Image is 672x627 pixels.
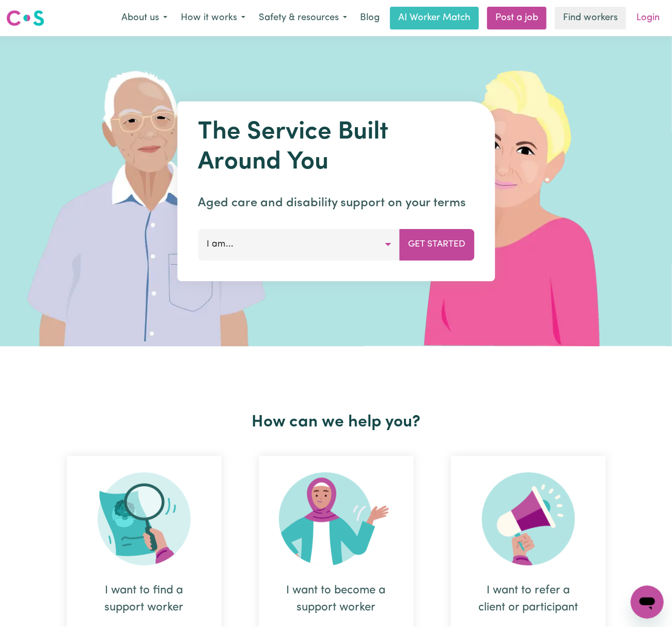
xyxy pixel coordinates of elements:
a: Careseekers logo [6,6,44,30]
button: I am... [198,229,400,260]
img: Become Worker [279,472,394,565]
img: Refer [482,472,575,565]
a: Login [630,7,666,29]
iframe: Button to launch messaging window [631,586,664,619]
div: I want to find a support worker [91,582,197,616]
div: I want to become a support worker [284,582,389,616]
img: Careseekers logo [6,9,44,27]
a: Find workers [555,7,626,29]
p: Aged care and disability support on your terms [198,194,474,212]
div: I want to refer a client or participant [476,582,581,616]
button: Get Started [399,229,474,260]
a: Post a job [487,7,546,29]
img: Search [98,472,191,565]
button: Safety & resources [252,7,354,29]
h1: The Service Built Around You [198,118,474,177]
a: Blog [354,7,386,29]
button: About us [115,7,174,29]
a: AI Worker Match [390,7,479,29]
h2: How can we help you? [48,412,624,432]
button: How it works [174,7,252,29]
